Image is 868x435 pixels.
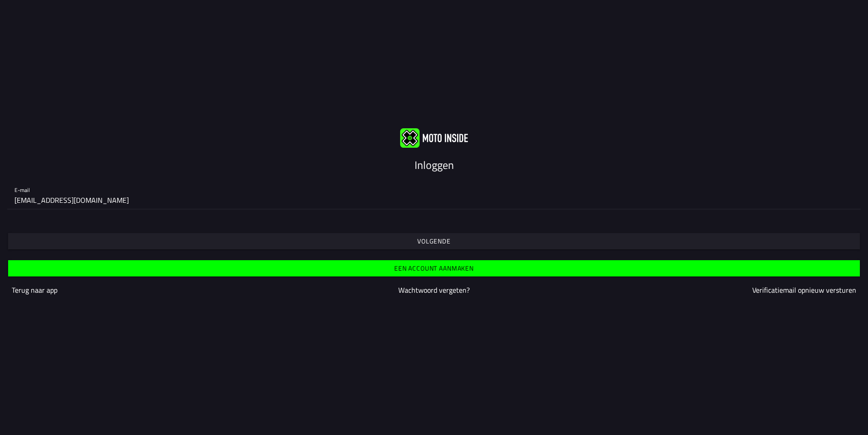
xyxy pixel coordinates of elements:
[752,285,856,295] a: Verificatiemail opnieuw versturen
[398,285,470,295] a: Wachtwoord vergeten?
[14,191,854,209] input: E-mail
[12,285,57,295] a: Terug naar app
[417,238,451,244] ion-text: Volgende
[8,260,860,276] ion-button: Een account aanmaken
[415,157,454,173] ion-text: Inloggen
